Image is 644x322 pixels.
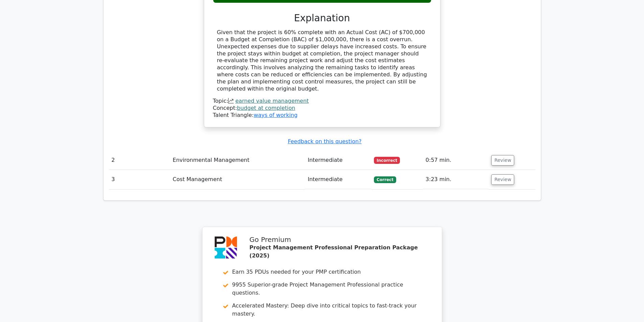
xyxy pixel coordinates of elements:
td: 0:57 min. [423,151,489,170]
a: ways of working [254,112,297,118]
a: budget at completion [237,105,295,111]
span: Correct [374,176,396,183]
td: Intermediate [305,151,371,170]
div: Given that the project is 60% complete with an Actual Cost (AC) of $700,000 on a Budget at Comple... [217,29,427,92]
span: Incorrect [374,157,400,164]
td: Environmental Management [170,151,305,170]
td: 3 [109,170,170,189]
div: Topic: [213,98,431,105]
button: Review [491,174,514,185]
a: earned value management [235,98,309,104]
div: Talent Triangle: [213,98,431,119]
button: Review [491,155,514,166]
div: Concept: [213,105,431,112]
td: Cost Management [170,170,305,189]
td: Intermediate [305,170,371,189]
td: 2 [109,151,170,170]
td: 3:23 min. [423,170,489,189]
a: Feedback on this question? [288,138,361,145]
h3: Explanation [217,13,427,24]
